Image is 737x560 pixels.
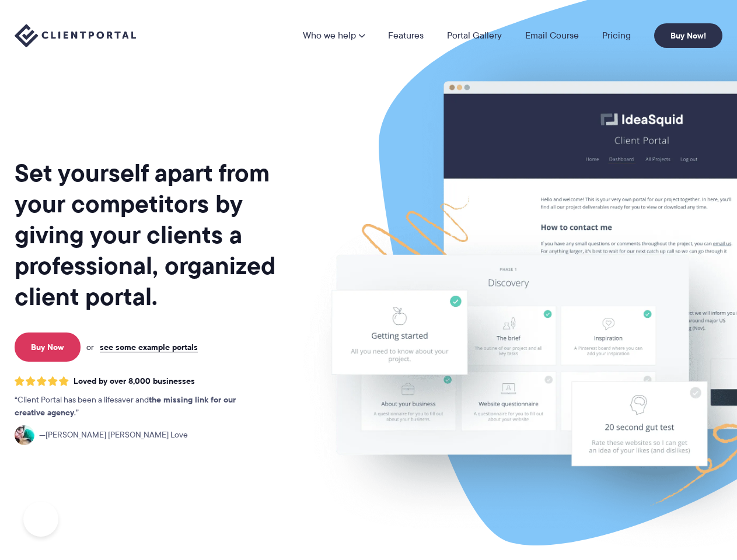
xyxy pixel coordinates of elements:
[15,393,236,419] strong: the missing link for our creative agency
[303,31,365,40] a: Who we help
[86,342,94,352] span: or
[602,31,631,40] a: Pricing
[15,394,260,419] p: Client Portal has been a lifesaver and .
[23,502,58,537] iframe: Toggle Customer Support
[525,31,579,40] a: Email Course
[74,376,195,386] span: Loved by over 8,000 businesses
[654,23,722,48] a: Buy Now!
[15,157,298,312] h1: Set yourself apart from your competitors by giving your clients a professional, organized client ...
[447,31,502,40] a: Portal Gallery
[39,429,188,442] span: [PERSON_NAME] [PERSON_NAME] Love
[15,332,81,362] a: Buy Now
[388,31,424,40] a: Features
[100,342,198,352] a: see some example portals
